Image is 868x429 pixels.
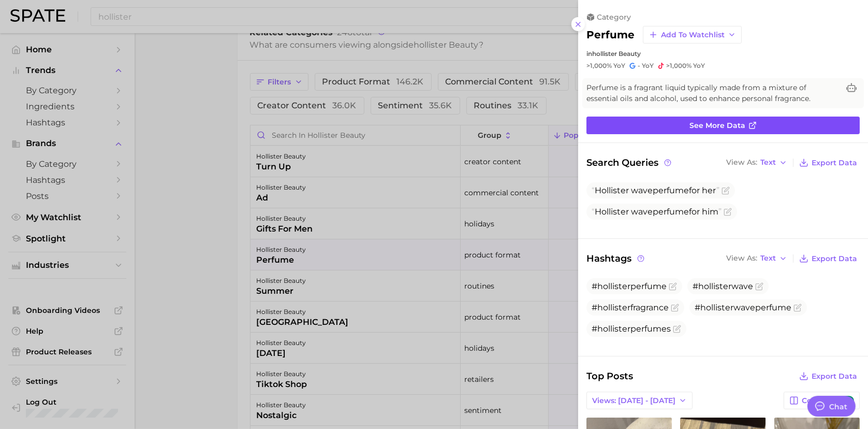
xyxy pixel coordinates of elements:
[802,396,854,406] span: Columns
[673,325,681,333] button: Flag as miscategorized or irrelevant
[592,324,671,334] span: #hollisterperfumes
[586,392,693,409] button: Views: [DATE] - [DATE]
[812,159,857,167] span: Export Data
[797,369,860,383] button: Export Data
[689,121,745,130] span: See more data
[613,62,625,70] span: YoY
[724,252,790,265] button: View AsText
[724,156,790,169] button: View AsText
[661,31,725,39] span: Add to Watchlist
[592,396,675,405] span: Views: [DATE] - [DATE]
[586,50,860,58] div: in
[586,369,633,383] span: Top Posts
[797,251,860,266] button: Export Data
[653,185,689,195] span: perfume
[695,303,791,312] span: #hollisterwaveperfume
[586,117,860,134] a: See more data
[812,372,857,381] span: Export Data
[693,281,753,291] span: #hollisterwave
[724,208,732,216] button: Flag as miscategorized or irrelevant
[642,62,654,70] span: YoY
[760,160,776,165] span: Text
[586,82,839,104] span: Perfume is a fragrant liquid typically made from a mixture of essential oils and alcohol, used to...
[586,251,646,266] span: Hashtags
[653,207,689,217] span: perfume
[666,62,692,69] span: >1,000%
[793,304,802,312] button: Flag as miscategorized or irrelevant
[597,12,631,22] span: category
[586,62,612,69] span: >1,000%
[693,62,705,70] span: YoY
[592,281,667,291] span: #hollisterperfume
[592,50,641,58] span: hollister beauty
[643,26,742,44] button: Add to Watchlist
[586,155,673,170] span: Search Queries
[755,282,763,291] button: Flag as miscategorized or irrelevant
[760,255,776,261] span: Text
[726,160,757,165] span: View As
[586,28,635,41] h2: perfume
[797,155,860,170] button: Export Data
[592,303,669,312] span: #hollisterfragrance
[784,392,860,409] button: Columnsnew
[669,282,677,291] button: Flag as miscategorized or irrelevant
[726,255,757,261] span: View As
[671,304,679,312] button: Flag as miscategorized or irrelevant
[812,254,857,263] span: Export Data
[592,185,719,195] span: Hollister wave for her
[722,187,730,195] button: Flag as miscategorized or irrelevant
[592,207,722,217] span: Hollister wave for him
[638,62,640,69] span: -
